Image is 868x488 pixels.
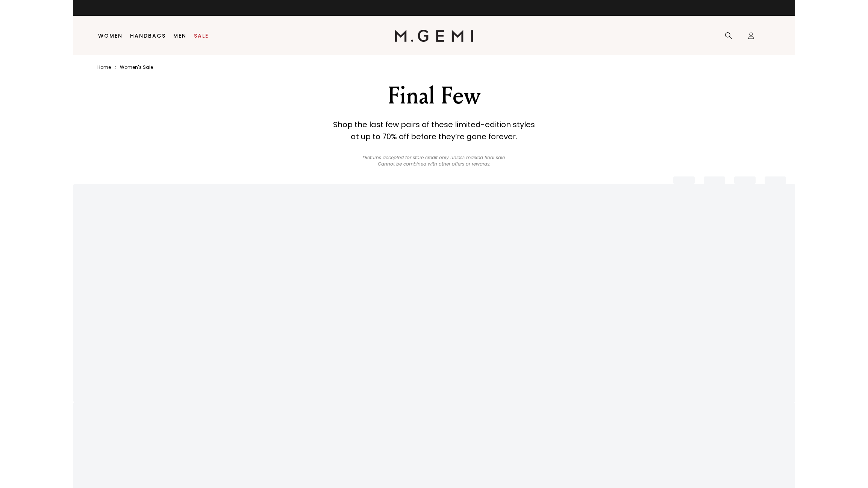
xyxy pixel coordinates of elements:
[395,30,473,42] img: M.Gemi
[130,33,166,39] a: Handbags
[97,64,111,70] a: Home
[173,33,186,39] a: Men
[304,82,565,109] div: Final Few
[194,33,209,39] a: Sale
[120,64,153,70] a: Women's sale
[358,155,510,167] p: *Returns accepted for store credit only unless marked final sale. Cannot be combined with other o...
[333,119,535,142] strong: Shop the last few pairs of these limited-edition styles at up to 70% off before they’re gone fore...
[98,33,123,39] a: Women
